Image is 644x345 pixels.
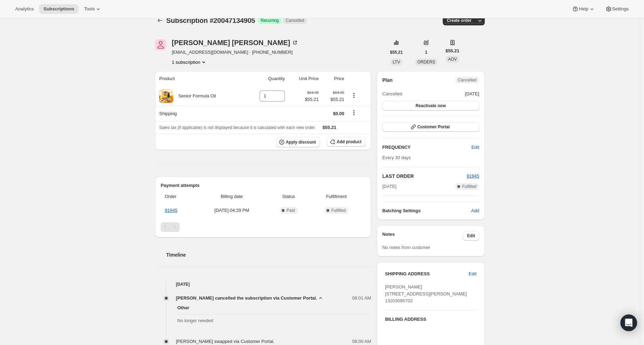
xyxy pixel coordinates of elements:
span: Tools [84,6,95,12]
span: Billing date [198,193,266,200]
nav: Pagination [161,222,366,232]
span: Edit [472,144,479,151]
span: Reactivate now [416,103,446,109]
th: Unit Price [287,71,321,86]
span: Cancelled [382,90,402,97]
button: Apply discount [276,137,320,147]
button: Product actions [348,92,359,99]
span: Create order [447,18,472,23]
span: 08:01 AM [352,295,371,302]
button: Edit [465,268,481,279]
button: Subscriptions [39,4,78,14]
span: [DATE] [382,183,397,190]
span: $55.21 [390,50,403,55]
div: Open Intercom Messenger [620,314,637,331]
span: 1 [425,50,427,55]
button: Subscriptions [155,16,165,25]
span: 08:00 AM [352,338,371,345]
span: $55.21 [305,96,319,103]
span: Other [177,304,368,311]
span: Add [471,207,479,214]
span: Settings [612,6,629,12]
button: Customer Portal [382,122,479,132]
button: Tools [80,4,106,14]
h4: [DATE] [155,281,371,288]
button: Create order [443,16,476,25]
h6: Batching Settings [382,207,471,214]
small: $64.95 [307,90,319,95]
button: Analytics [11,4,38,14]
th: Shipping [155,106,245,121]
a: 91945 [165,208,177,213]
span: Subscriptions [43,6,74,12]
th: Order [161,189,196,204]
h3: Notes [382,231,463,241]
button: Help [568,4,599,14]
span: Jeremy Schmitt [155,39,166,50]
span: Cancelled [458,77,476,83]
h2: Plan [382,77,393,84]
span: $0.00 [333,111,345,116]
button: 91945 [467,173,479,180]
button: $55.21 [386,48,407,57]
img: product img [159,89,173,103]
span: Paid [287,208,295,213]
h2: Payment attempts [161,182,366,189]
span: AOV [448,57,457,62]
button: 1 [421,48,432,57]
button: Product actions [172,59,207,66]
button: Settings [601,4,633,14]
span: LTV [393,60,400,64]
div: [PERSON_NAME] [PERSON_NAME] [172,39,298,46]
th: Product [155,71,245,86]
button: [PERSON_NAME] cancelled the subscription via Customer Portal. [176,295,324,302]
span: Fulfilled [331,208,346,213]
span: Apply discount [286,139,316,145]
span: [DATE] · 04:29 PM [198,207,266,214]
button: Edit [463,231,479,241]
span: Fulfilled [462,184,476,189]
button: Add product [327,137,365,147]
span: [PERSON_NAME] [STREET_ADDRESS][PERSON_NAME] 13203095702 [385,284,467,303]
span: Customer Portal [417,124,450,130]
th: Price [321,71,346,86]
div: Senior Formula Oil [173,93,216,100]
span: Sales tax (if applicable) is not displayed because it is calculated with each new order. [159,125,316,130]
small: $64.95 [333,90,344,95]
span: Recurring [261,18,279,23]
span: [DATE] [465,90,479,97]
span: [PERSON_NAME] cancelled the subscription via Customer Portal. [176,295,317,302]
button: Reactivate now [382,101,479,111]
th: Quantity [245,71,287,86]
span: Status [270,193,307,200]
span: No notes from customer [382,245,431,250]
span: $55.21 [323,125,337,130]
h2: Timeline [166,251,371,258]
a: 91945 [467,173,479,179]
span: [PERSON_NAME] swapped via Customer Portal. [176,339,274,344]
span: [EMAIL_ADDRESS][DOMAIN_NAME] · [PHONE_NUMBER] [172,49,298,56]
span: Fulfillment [311,193,361,200]
h2: FREQUENCY [382,144,472,151]
span: No longer needed [177,317,368,324]
span: Edit [469,270,476,277]
span: $55.21 [446,48,459,54]
button: Shipping actions [348,109,359,117]
span: Every 30 days [382,155,411,160]
h3: SHIPPING ADDRESS [385,270,469,277]
span: ORDERS [417,60,435,64]
span: Analytics [15,6,34,12]
button: Add [467,205,483,216]
h3: BILLING ADDRESS [385,316,476,323]
span: Help [579,6,588,12]
span: $55.21 [323,96,344,103]
h2: LAST ORDER [382,173,467,180]
span: Edit [467,233,475,239]
span: Cancelled [286,18,304,23]
span: Add product [337,139,361,145]
button: Edit [467,142,483,153]
span: Subscription #20047134905 [166,17,255,24]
